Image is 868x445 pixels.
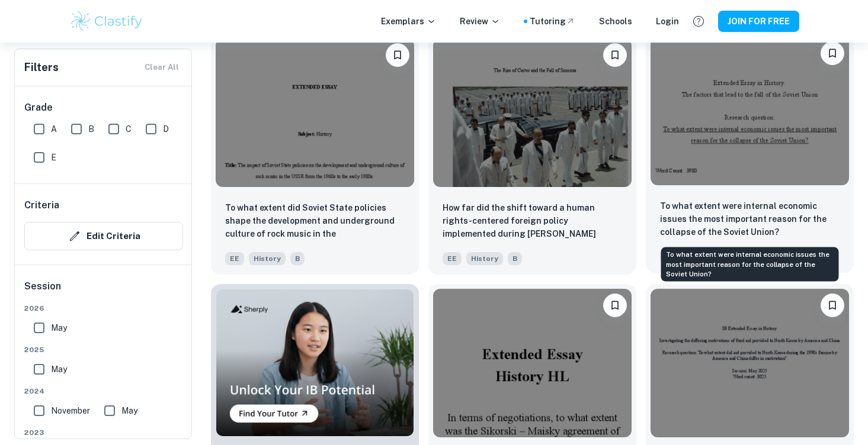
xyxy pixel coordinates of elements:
[688,11,709,31] button: Help and Feedback
[651,289,849,437] img: History EE example thumbnail: To what extent did aid provided to Nort
[660,199,840,238] p: To what extent were internal economic issues the most important reason for the collapse of the So...
[24,59,59,76] h6: Filters
[163,122,169,136] span: D
[24,101,183,115] h6: Grade
[443,201,622,241] p: How far did the shift toward a human rights-centered foreign policy implemented during Jimmy Cart...
[126,122,132,136] span: C
[24,344,183,355] span: 2025
[225,252,244,265] span: EE
[443,252,462,265] span: EE
[290,252,305,265] span: B
[51,404,90,417] span: November
[646,34,854,275] a: Please log in to bookmark exemplarsTo what extent were internal economic issues the most importan...
[530,15,575,28] a: Tutoring
[661,247,839,282] div: To what extent were internal economic issues the most important reason for the collapse of the So...
[386,43,409,67] button: Please log in to bookmark exemplars
[603,294,627,317] button: Please log in to bookmark exemplars
[651,37,849,185] img: History EE example thumbnail: To what extent were internal economic is
[656,15,679,28] a: Login
[69,9,145,33] img: Clastify logo
[381,15,436,28] p: Exemplars
[121,404,137,417] span: May
[599,15,632,28] a: Schools
[24,303,183,314] span: 2026
[211,34,419,275] a: Please log in to bookmark exemplarsTo what extent did Soviet State policies shape the development...
[249,252,286,265] span: History
[24,198,59,212] h6: Criteria
[51,321,67,334] span: May
[24,279,183,303] h6: Session
[51,363,67,376] span: May
[225,201,405,241] p: To what extent did Soviet State policies shape the development and underground culture of rock mu...
[821,294,844,317] button: Please log in to bookmark exemplars
[428,34,636,275] a: Please log in to bookmark exemplarsHow far did the shift toward a human rights-centered foreign p...
[88,122,94,136] span: B
[508,252,522,265] span: B
[718,11,799,32] button: JOIN FOR FREE
[24,427,183,438] span: 2023
[216,38,414,187] img: History EE example thumbnail: To what extent did Soviet State policies
[433,38,632,187] img: History EE example thumbnail: How far did the shift toward a human rig
[603,43,627,67] button: Please log in to bookmark exemplars
[51,151,56,164] span: E
[466,252,503,265] span: History
[460,15,500,28] p: Review
[24,222,183,250] button: Edit Criteria
[433,289,632,437] img: History EE example thumbnail: In terms of negotiations, to what extent
[51,122,57,136] span: A
[821,41,844,65] button: Please log in to bookmark exemplars
[216,289,414,436] img: Thumbnail
[24,386,183,396] span: 2024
